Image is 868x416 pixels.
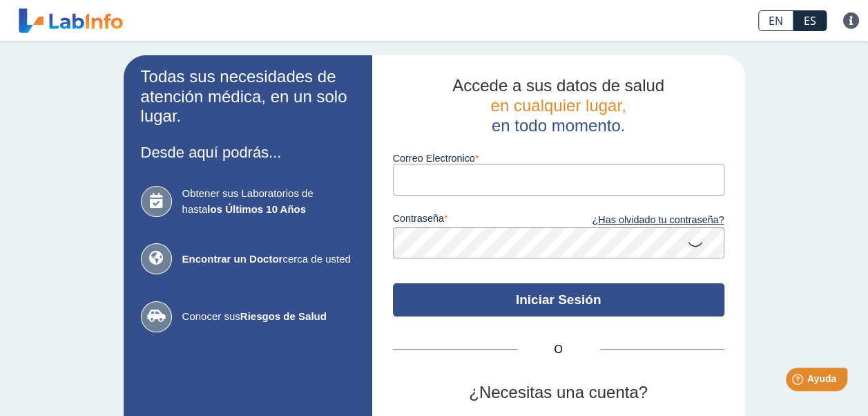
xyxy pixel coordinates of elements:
span: en todo momento. [492,116,625,135]
label: contraseña [393,213,559,228]
h2: Todas sus necesidades de atención médica, en un solo lugar. [141,67,355,126]
a: ¿Has olvidado tu contraseña? [559,213,724,228]
span: Conocer sus [182,309,355,325]
a: EN [758,10,793,31]
h3: Desde aquí podrás... [141,144,355,161]
b: los Últimos 10 Años [207,203,306,215]
span: Accede a sus datos de salud [452,76,664,95]
span: Obtener sus Laboratorios de hasta [182,186,355,217]
iframe: Help widget launcher [745,362,853,401]
span: cerca de usted [182,252,355,267]
span: en cualquier lugar, [490,96,626,115]
label: Correo Electronico [393,153,724,164]
a: ES [793,10,827,31]
span: O [517,341,600,358]
b: Riesgos de Salud [240,310,327,322]
button: Iniciar Sesión [393,283,724,316]
b: Encontrar un Doctor [182,253,283,265]
h2: ¿Necesitas una cuenta? [393,383,724,403]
